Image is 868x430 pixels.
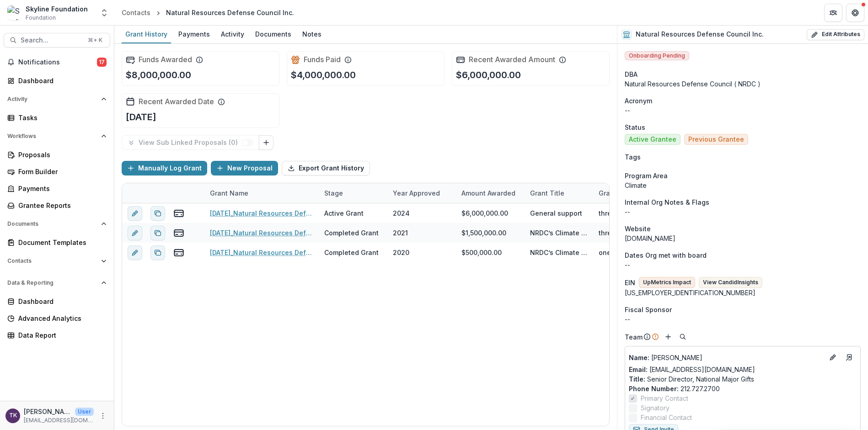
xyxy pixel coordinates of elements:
span: Program Area [625,171,668,180]
nav: breadcrumb [118,6,298,19]
span: Financial Contact [641,413,692,422]
div: $500,000.00 [461,248,502,257]
a: Tasks [4,110,110,125]
span: Documents [7,221,97,227]
div: Grant Title [525,183,593,203]
div: $6,000,000.00 [461,208,508,218]
div: Skyline Foundation [26,4,88,14]
p: $6,000,000.00 [456,68,521,82]
div: Activity [217,27,248,41]
div: Amount Awarded [456,188,521,198]
div: Takeshi Kaji [9,413,17,419]
button: New Proposal [211,161,278,175]
p: Senior Director, National Major Gifts [629,374,857,384]
div: Grant Term [593,188,640,198]
span: Onboarding Pending [625,51,689,60]
span: Activity [7,96,97,102]
span: Status [625,122,645,132]
button: Open Documents [4,217,110,231]
div: Grant Term [593,183,662,203]
button: edit [128,245,142,260]
button: Edit [827,352,838,363]
a: Contacts [118,6,154,19]
img: Skyline Foundation [7,5,22,20]
button: Search... [4,33,110,48]
p: $8,000,000.00 [126,68,191,82]
a: [DATE]_Natural Resources Defense Council Inc._6000000 [210,208,313,218]
a: Payments [4,181,110,196]
span: Acronym [625,96,652,106]
a: Data Report [4,328,110,343]
p: User [75,408,94,416]
h2: Recent Awarded Amount [469,55,555,64]
button: Get Help [846,4,864,22]
a: Dashboard [4,73,110,88]
h2: Recent Awarded Date [139,97,214,106]
div: ⌘ + K [86,35,104,45]
div: Dashboard [18,297,103,306]
span: Website [625,224,651,234]
button: View CandidInsights [699,277,762,288]
div: $1,500,000.00 [461,228,506,238]
div: Completed Grant [324,248,379,257]
button: Edit Attributes [807,29,864,40]
button: Export Grant History [282,161,370,175]
span: Phone Number : [629,385,679,393]
a: Name: [PERSON_NAME] [629,353,824,362]
div: [US_EMPLOYER_IDENTIFICATION_NUMBER] [625,288,861,297]
div: Grant Title [525,188,570,198]
div: Payments [175,27,214,41]
button: View Sub Linked Proposals (0) [122,135,259,150]
p: 212.727.2700 [629,384,857,393]
a: Go to contact [842,350,857,365]
button: Open Workflows [4,129,110,143]
div: 2024 [393,208,410,218]
span: Data & Reporting [7,280,97,286]
div: one year [599,248,627,257]
a: Payments [175,26,214,43]
div: Natural Resources Defense Council ( NRDC ) [625,79,861,89]
a: Document Templates [4,235,110,250]
span: Internal Org Notes & Flags [625,197,709,207]
div: Proposals [18,150,103,159]
a: [DOMAIN_NAME] [625,234,675,242]
a: Grantee Reports [4,198,110,213]
button: UpMetrics Impact [639,277,695,288]
p: [DATE] [126,110,156,124]
div: Notes [299,27,325,41]
button: Open Data & Reporting [4,276,110,290]
a: Advanced Analytics [4,311,110,326]
a: Notes [299,26,325,43]
a: Grant History [122,26,171,43]
button: edit [128,206,142,221]
div: Grant History [122,27,171,41]
button: view-payments [173,228,184,239]
div: Payments [18,184,103,193]
span: Name : [629,354,649,361]
span: 17 [97,58,107,67]
p: Climate [625,180,861,190]
div: Stage [319,183,387,203]
div: Stage [319,188,348,198]
div: Grant Name [204,188,254,198]
p: [EMAIL_ADDRESS][DOMAIN_NAME] [24,416,94,425]
h2: Funds Paid [304,55,341,64]
button: Manually Log Grant [122,161,207,175]
button: Notifications17 [4,55,110,69]
button: Link Grants [259,135,273,150]
a: Activity [217,26,248,43]
span: Fiscal Sponsor [625,305,672,314]
span: Signatory [641,403,670,413]
button: Duplicate proposal [150,206,165,221]
div: Year approved [387,183,456,203]
div: -- [625,314,861,324]
button: Partners [824,4,842,22]
div: Dashboard [18,76,103,85]
div: 2021 [393,228,408,238]
button: Open entity switcher [98,4,111,22]
span: Dates Org met with board [625,250,707,260]
a: Proposals [4,147,110,162]
button: Search [677,331,688,342]
span: Previous Grantee [688,136,744,143]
